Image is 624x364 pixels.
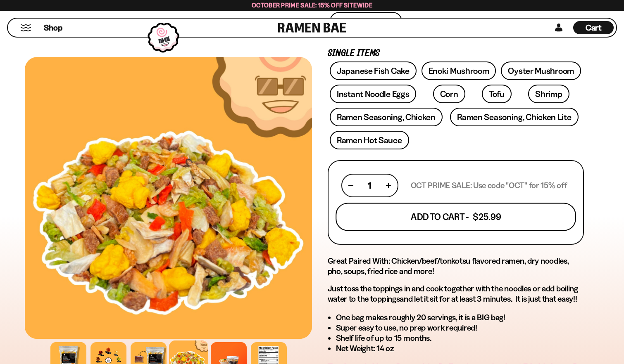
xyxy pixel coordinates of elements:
a: Japanese Fish Cake [330,61,417,80]
a: Shrimp [528,85,569,103]
span: Cart [586,23,602,33]
p: Single Items [328,50,584,57]
li: Net Weight: 14 oz [336,343,584,354]
a: Tofu [482,85,512,103]
a: Ramen Hot Sauce [330,131,409,149]
a: Oyster Mushroom [501,61,581,80]
button: Add To Cart - $25.99 [336,203,576,231]
li: Super easy to use, no prep work required! [336,323,584,333]
div: Cart [573,19,614,37]
a: Shop [44,21,62,34]
li: Shelf life of up to 15 months. [336,333,584,343]
span: 1 [368,180,371,191]
p: OCT PRIME SALE: Use code "OCT" for 15% off [411,180,567,191]
span: October Prime Sale: 15% off Sitewide [252,1,372,9]
p: Just and let it sit for at least 3 minutes. It is just that easy!! [328,284,584,304]
a: Ramen Seasoning, Chicken Lite [450,108,578,126]
a: Corn [433,85,465,103]
h2: Great Paired With: Chicken/beef/tonkotsu flavored ramen, dry noodles, pho, soups, fried rice and ... [328,256,584,277]
button: Mobile Menu Trigger [20,24,31,31]
a: Enoki Mushroom [422,61,496,80]
span: Shop [44,22,62,33]
a: Instant Noodle Eggs [330,85,416,103]
span: toss the toppings in and cook together with the noodles or add boiling water to the toppings [328,284,578,304]
li: One bag makes roughly 20 servings, it is a BIG bag! [336,312,584,323]
a: Ramen Seasoning, Chicken [330,108,443,126]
